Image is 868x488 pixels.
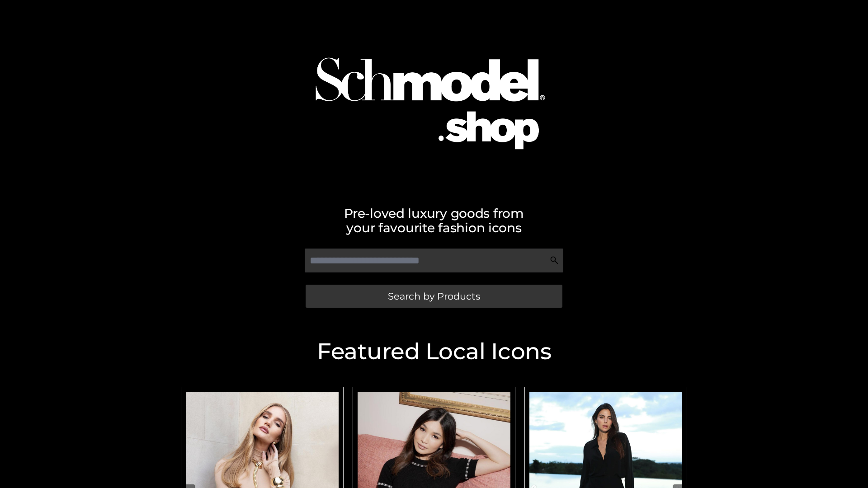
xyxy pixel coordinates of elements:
h2: Pre-loved luxury goods from your favourite fashion icons [176,206,692,235]
a: Search by Products [306,285,562,308]
h2: Featured Local Icons​ [176,340,692,363]
span: Search by Products [388,291,480,301]
img: Search Icon [550,256,559,265]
